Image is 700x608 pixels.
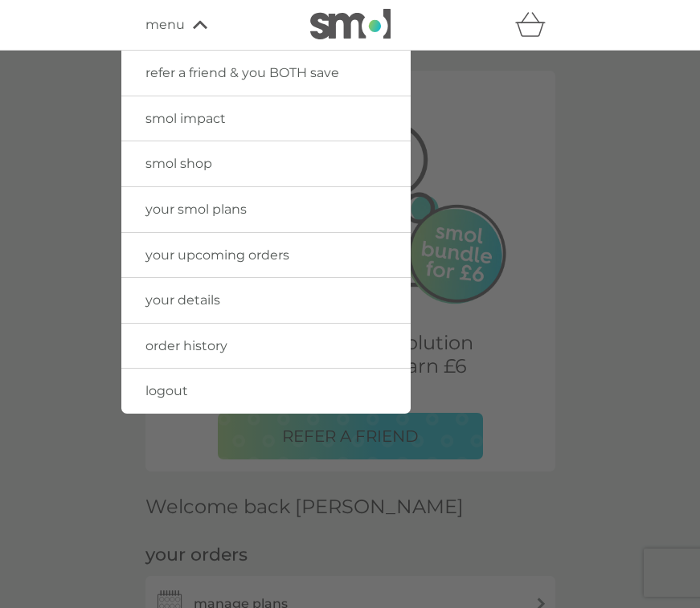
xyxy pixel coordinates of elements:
[145,383,188,398] span: logout
[121,233,411,278] a: your upcoming orders
[121,141,411,186] a: smol shop
[145,111,226,126] span: smol impact
[121,96,411,141] a: smol impact
[145,14,185,35] span: menu
[121,51,411,96] a: refer a friend & you BOTH save
[145,292,220,308] span: your details
[310,9,391,39] img: smol
[145,202,247,217] span: your smol plans
[145,338,227,353] span: order history
[121,187,411,232] a: your smol plans
[515,9,555,41] div: basket
[145,65,339,80] span: refer a friend & you BOTH save
[121,324,411,369] a: order history
[121,278,411,323] a: your details
[145,247,289,263] span: your upcoming orders
[121,369,411,414] a: logout
[145,156,212,171] span: smol shop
